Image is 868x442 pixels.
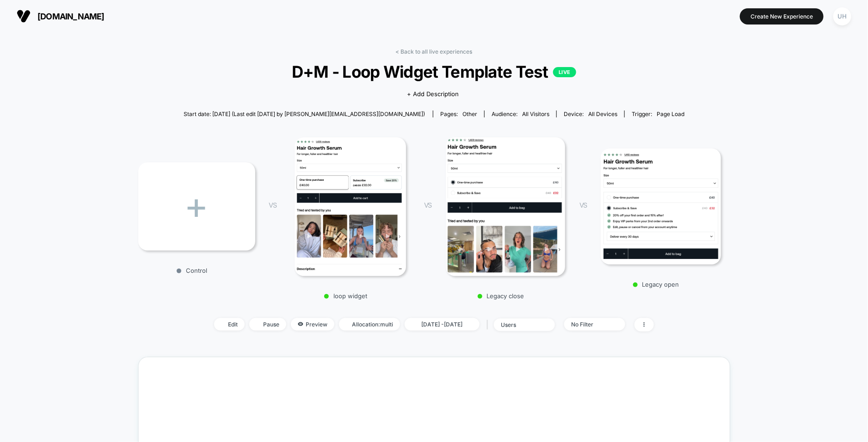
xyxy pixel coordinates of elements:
[571,321,608,328] div: No Filter
[441,292,561,300] p: Legacy close
[339,318,400,331] span: Allocation: multi
[522,110,549,117] span: All Visitors
[134,267,251,274] p: Control
[601,148,721,265] img: Legacy open main
[17,9,31,23] img: Visually logo
[833,7,851,25] div: UH
[424,201,431,209] span: VS
[295,137,406,276] img: loop widget main
[14,9,107,24] button: [DOMAIN_NAME]
[588,110,617,117] span: all devices
[291,318,334,331] span: Preview
[657,110,684,117] span: Page Load
[579,201,587,209] span: VS
[184,110,425,117] span: Start date: [DATE] (Last edit [DATE] by [PERSON_NAME][EMAIL_ADDRESS][DOMAIN_NAME])
[440,110,477,117] div: Pages:
[501,321,538,328] div: users
[286,292,406,300] p: loop widget
[249,318,286,331] span: Pause
[138,162,255,251] div: +
[492,110,549,117] div: Audience:
[168,62,701,81] span: D+M - Loop Widget Template Test
[462,110,477,117] span: other
[632,110,684,117] div: Trigger:
[740,8,824,25] button: Create New Experience
[396,48,473,55] a: < Back to all live experiences
[446,137,565,276] img: Legacy close main
[484,318,494,331] span: |
[269,201,277,209] span: VS
[596,281,716,288] p: Legacy open
[214,318,245,331] span: Edit
[556,110,624,117] span: Device:
[405,318,480,331] span: [DATE] - [DATE]
[831,7,854,26] button: UH
[553,67,576,77] p: LIVE
[37,12,105,21] span: [DOMAIN_NAME]
[407,90,459,99] span: + Add Description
